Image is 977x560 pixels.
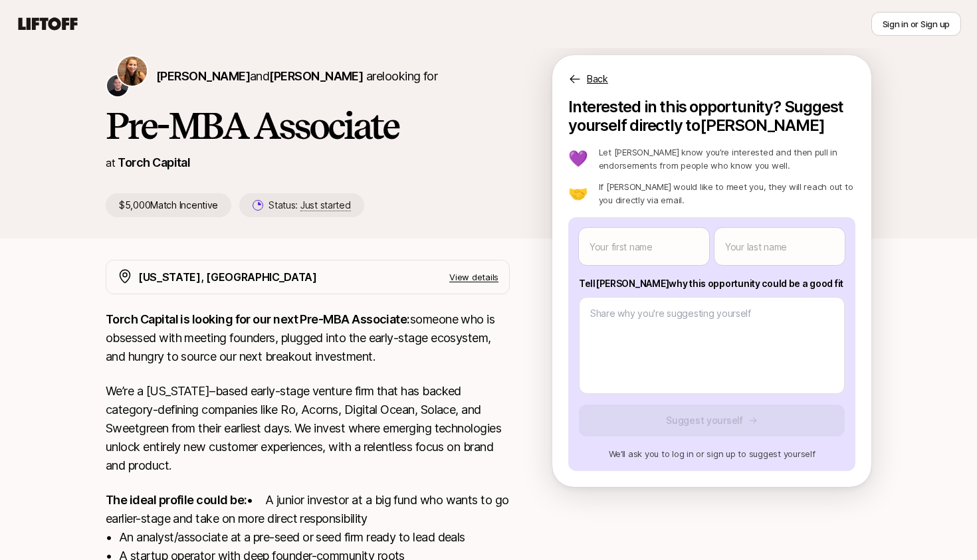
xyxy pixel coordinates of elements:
[568,98,855,135] p: Interested in this opportunity? Suggest yourself directly to [PERSON_NAME]
[118,56,147,86] img: Katie Reiner
[269,197,350,213] p: Status:
[579,276,845,292] p: Tell [PERSON_NAME] why this opportunity could be a good fit
[250,69,363,83] span: and
[156,67,437,86] p: are looking for
[587,71,608,87] p: Back
[599,145,855,172] p: Let [PERSON_NAME] know you’re interested and then pull in endorsements from people who know you w...
[138,268,317,286] p: [US_STATE], [GEOGRAPHIC_DATA]
[106,382,510,475] p: We’re a [US_STATE]–based early-stage venture firm that has backed category-defining companies lik...
[599,180,855,207] p: If [PERSON_NAME] would like to meet you, they will reach out to you directly via email.
[106,493,247,507] strong: The ideal profile could be:
[568,185,588,201] p: 🤝
[106,312,410,326] strong: Torch Capital is looking for our next Pre-MBA Associate:
[449,270,498,284] p: View details
[269,69,363,83] span: [PERSON_NAME]
[156,69,250,83] span: [PERSON_NAME]
[300,199,351,211] span: Just started
[871,12,961,36] button: Sign in or Sign up
[106,106,510,145] h1: Pre-MBA Associate
[118,155,190,169] a: Torch Capital
[106,310,510,366] p: someone who is obsessed with meeting founders, plugged into the early-stage ecosystem, and hungry...
[106,154,115,171] p: at
[106,193,231,217] p: $5,000 Match Incentive
[579,447,845,460] p: We’ll ask you to log in or sign up to suggest yourself
[568,151,588,167] p: 💜
[107,75,128,96] img: Christopher Harper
